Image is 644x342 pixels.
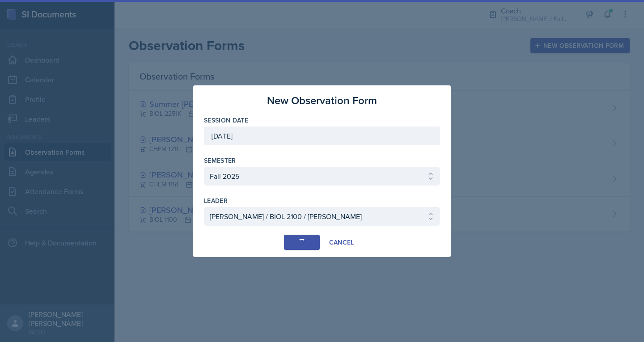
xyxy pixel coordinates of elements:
h3: New Observation Form [267,93,377,109]
label: leader [204,196,228,205]
label: Session Date [204,116,248,125]
label: Semester [204,156,236,165]
button: Cancel [323,235,360,250]
div: Cancel [329,239,354,246]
